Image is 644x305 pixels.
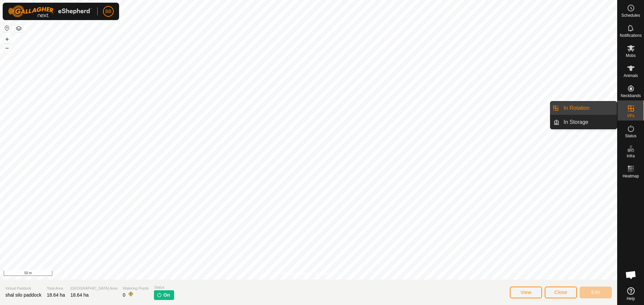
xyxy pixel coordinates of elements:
[3,44,11,52] button: –
[554,290,567,295] span: Close
[47,292,65,298] span: 18.64 ha
[563,104,589,112] span: In Rotation
[559,101,617,115] a: In Rotation
[521,290,531,295] span: View
[623,174,639,178] span: Heatmap
[282,271,307,277] a: Privacy Policy
[123,292,125,298] span: 0
[154,285,174,290] span: Status
[627,297,635,301] span: Help
[627,114,634,118] span: VPs
[70,292,89,298] span: 18.64 ha
[621,94,641,98] span: Neckbands
[15,24,23,32] button: Map Layers
[123,286,149,291] span: Watering Points
[5,292,41,298] span: shal silo paddock
[545,287,577,298] button: Close
[621,265,641,285] div: Open chat
[3,24,11,32] button: Reset Map
[510,287,542,298] button: View
[620,33,642,37] span: Notifications
[163,292,170,299] span: On
[618,285,644,303] a: Help
[315,271,335,277] a: Contact Us
[105,8,112,15] span: BB
[47,286,65,291] span: Total Area
[157,292,162,298] img: turn-on
[591,290,600,295] span: Edit
[550,101,617,115] li: In Rotation
[8,5,92,17] img: Gallagher Logo
[621,13,640,17] span: Schedules
[5,286,41,291] span: Virtual Paddock
[625,134,636,138] span: Status
[70,286,117,291] span: [GEOGRAPHIC_DATA] Area
[550,116,617,129] li: In Storage
[626,54,636,58] span: Mobs
[627,154,635,158] span: Infra
[559,116,617,129] a: In Storage
[3,35,11,43] button: +
[563,118,588,126] span: In Storage
[580,287,612,298] button: Edit
[624,74,638,78] span: Animals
